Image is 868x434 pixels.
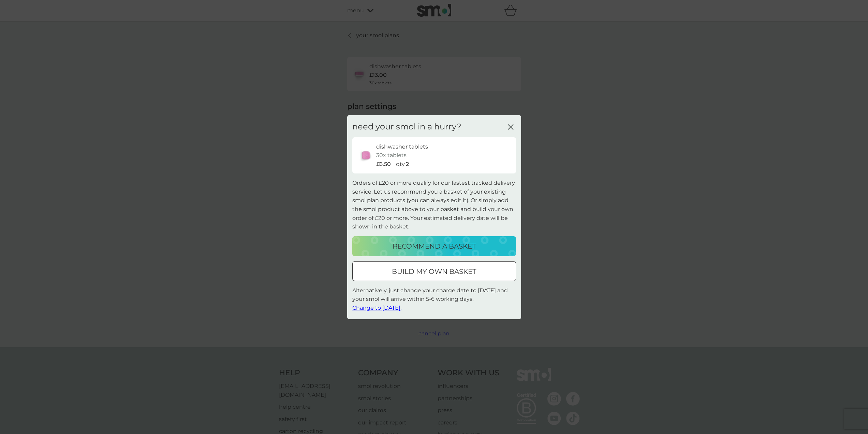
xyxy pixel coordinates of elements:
[376,160,391,169] p: £6.50
[352,179,516,231] p: Orders of £20 or more qualify for our fastest tracked delivery service. Let us recommend you a ba...
[396,160,405,169] p: qty
[392,266,476,277] p: build my own basket
[352,286,516,312] p: Alternatively, just change your charge date to [DATE] and your smol will arrive within 5-6 workin...
[376,151,407,160] p: 30x tablets
[352,305,401,311] span: Change to [DATE].
[352,122,461,131] h3: need your smol in a hurry?
[352,304,401,312] button: Change to [DATE].
[406,160,409,169] p: 2
[393,241,476,252] p: recommend a basket
[352,261,516,281] button: build my own basket
[352,236,516,256] button: recommend a basket
[376,142,428,151] p: dishwasher tablets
